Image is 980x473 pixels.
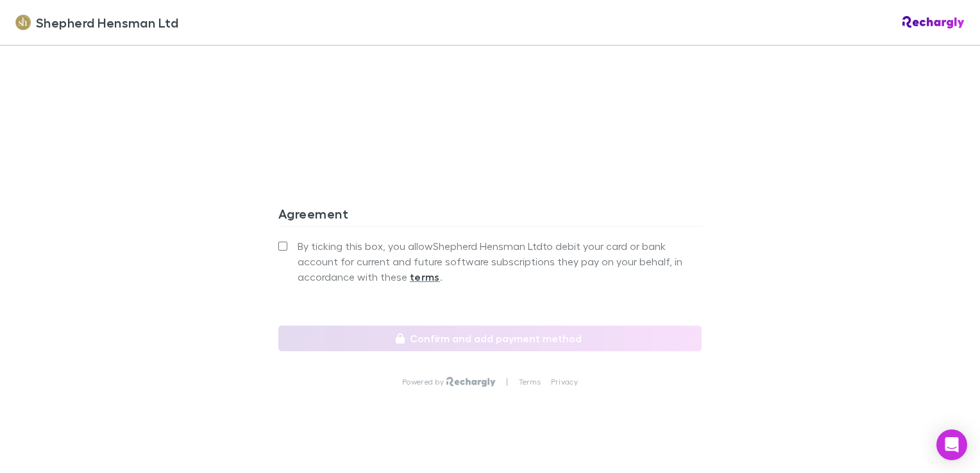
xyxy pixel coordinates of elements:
img: Rechargly Logo [902,16,965,29]
a: Privacy [551,377,578,387]
p: Powered by [402,377,446,387]
span: By ticking this box, you allow Shepherd Hensman Ltd to debit your card or bank account for curren... [298,238,702,285]
h3: Agreement [278,206,702,226]
strong: terms [410,270,440,283]
a: Terms [519,377,541,387]
button: Confirm and add payment method [278,326,702,351]
p: | [506,377,508,387]
img: Rechargly Logo [446,377,496,387]
img: Shepherd Hensman Ltd's Logo [15,15,31,30]
div: Open Intercom Messenger [936,429,967,460]
span: Shepherd Hensman Ltd [36,13,178,32]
